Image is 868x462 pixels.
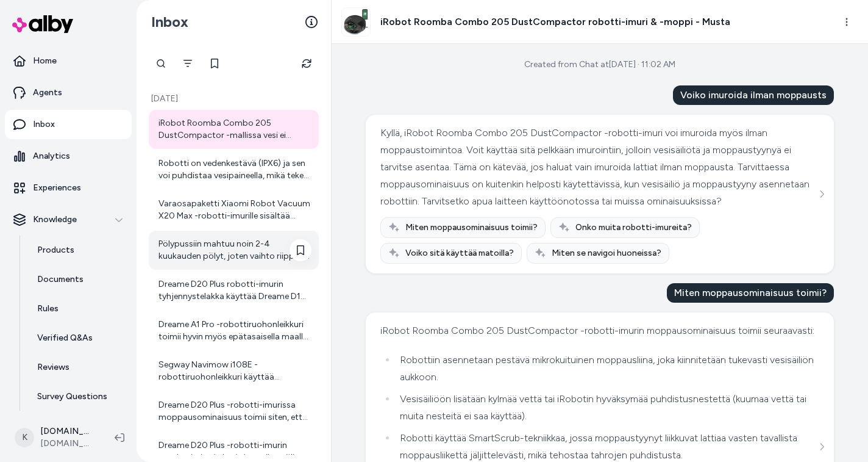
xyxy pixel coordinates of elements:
[149,110,319,149] a: iRobot Roomba Combo 205 DustCompactor -mallissa vesi ei suihkuta suoraan moppausliinaan. Vesisäil...
[149,311,319,350] a: Dreame A1 Pro -robottiruohonleikkuri toimii hyvin myös epätasaisella maalla. Siinä on maastokuvio...
[7,418,105,457] button: K[DOMAIN_NAME] Shopify[DOMAIN_NAME]
[40,425,95,438] p: [DOMAIN_NAME] Shopify
[814,187,829,201] button: See more
[158,198,311,222] div: Varaosapaketti Xiaomi Robot Vacuum X20 Max -robotti-imurille sisältää kuluvia varaosia, joita suo...
[158,238,311,262] div: Pölypussiin mahtuu noin 2-4 kuukauden pölyt, joten vaihto riippuu käytöstä ja ympäristöstä.
[667,283,834,303] div: Miten moppausominaisuus toimii?
[25,323,132,353] a: Verified Q&As
[380,15,730,29] h3: iRobot Roomba Combo 205 DustCompactor robotti-imuri & -moppi - Musta
[149,190,319,229] a: Varaosapaketti Xiaomi Robot Vacuum X20 Max -robotti-imurille sisältää kuluvia varaosia, joita suo...
[158,319,311,343] div: Dreame A1 Pro -robottiruohonleikkuri toimii hyvin myös epätasaisella maalla. Siinä on maastokuvio...
[5,46,132,76] a: Home
[25,382,132,411] a: Survey Questions
[37,361,69,374] p: Reviews
[5,205,132,234] button: Knowledge
[25,265,132,294] a: Documents
[33,87,62,99] p: Agents
[396,391,816,425] li: Vesisäiliöön lisätään kylmää vettä tai iRobotin hyväksymää puhdistusnestettä (kuumaa vettä tai mu...
[149,392,319,431] a: Dreame D20 Plus -robotti-imurissa moppausominaisuus toimii siten, että siinä on 350 ml vesisäiliö...
[33,150,70,162] p: Analytics
[158,278,311,303] div: Dreame D20 Plus robotti-imurin tyhjennystelakka käyttää Dreame D10 Plus Gen 2/L10s Plus -pölypuss...
[149,352,319,391] a: Segway Navimow i108E -robottiruohonleikkuri käyttää VisionFence-kameraa ja tekoälyä esteiden tunn...
[176,51,200,76] button: Filter
[149,93,319,105] p: [DATE]
[37,391,107,403] p: Survey Questions
[37,244,74,256] p: Products
[396,352,816,386] li: Robottiin asennetaan pestävä mikrokuituinen moppausliina, joka kiinnitetään tukevasti vesisäiliön...
[5,78,132,107] a: Agents
[380,322,816,339] div: iRobot Roomba Combo 205 DustCompactor -robotti-imurin moppausominaisuus toimii seuraavasti:
[40,438,95,450] span: [DOMAIN_NAME]
[158,399,311,424] div: Dreame D20 Plus -robotti-imurissa moppausominaisuus toimii siten, että siinä on 350 ml vesisäiliö...
[12,15,73,33] img: alby Logo
[25,236,132,265] a: Products
[149,231,319,270] a: Pölypussiin mahtuu noin 2-4 kuukauden pölyt, joten vaihto riippuu käytöstä ja ympäristöstä.
[37,332,93,344] p: Verified Q&As
[33,214,77,226] p: Knowledge
[149,271,319,310] a: Dreame D20 Plus robotti-imurin tyhjennystelakka käyttää Dreame D10 Plus Gen 2/L10s Plus -pölypuss...
[342,8,370,36] img: iRobot_Roomba_205_Combo_main_black_1.jpg
[294,51,319,76] button: Refresh
[158,157,311,182] div: Robotti on vedenkestävä (IPX6) ja sen voi puhdistaa vesipaineella, mikä tekee puhdistamisesta hel...
[33,182,81,194] p: Experiences
[552,247,661,259] span: Miten se navigoi huoneissa?
[158,359,311,383] div: Segway Navimow i108E -robottiruohonleikkuri käyttää VisionFence-kameraa ja tekoälyä esteiden tunn...
[33,118,55,131] p: Inbox
[5,142,132,171] a: Analytics
[575,222,692,234] span: Onko muita robotti-imureita?
[151,13,188,31] h2: Inbox
[405,222,538,234] span: Miten moppausominaisuus toimii?
[5,173,132,203] a: Experiences
[15,428,34,447] span: K
[405,247,514,259] span: Voiko sitä käyttää matoilla?
[524,59,675,71] div: Created from Chat at [DATE] · 11:02 AM
[25,353,132,382] a: Reviews
[5,110,132,139] a: Inbox
[673,85,834,105] div: Voiko imuroida ilman moppausts
[158,117,311,142] div: iRobot Roomba Combo 205 DustCompactor -mallissa vesi ei suihkuta suoraan moppausliinaan. Vesisäil...
[814,439,829,454] button: See more
[149,150,319,189] a: Robotti on vedenkestävä (IPX6) ja sen voi puhdistaa vesipaineella, mikä tekee puhdistamisesta hel...
[33,55,57,67] p: Home
[380,125,816,210] div: Kyllä, iRobot Roomba Combo 205 DustCompactor -robotti-imuri voi imuroida myös ilman moppaustoimin...
[25,294,132,323] a: Rules
[37,303,59,315] p: Rules
[37,273,84,286] p: Documents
